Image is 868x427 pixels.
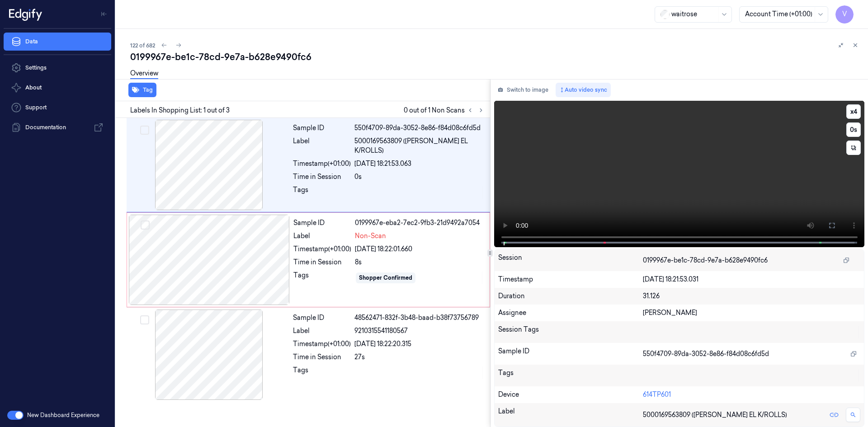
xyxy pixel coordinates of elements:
[141,221,150,230] button: Select row
[846,104,861,119] button: x4
[355,218,484,228] div: 0199967e-eba2-7ec2-9fb3-21d9492a7054
[4,99,111,117] a: Support
[643,275,860,284] div: [DATE] 18:21:53.031
[4,33,111,51] a: Data
[835,5,854,23] button: V
[355,258,484,267] div: 8s
[498,325,643,339] div: Session Tags
[293,271,351,285] div: Tags
[4,79,111,97] button: About
[498,347,643,361] div: Sample ID
[355,244,484,254] div: [DATE] 18:22:01.660
[130,51,861,63] div: 0199967e-be1c-78cd-9e7a-b628e9490fc6
[4,118,111,136] a: Documentation
[354,352,485,362] div: 27s
[643,349,769,359] span: 550f4709-89da-3052-8e86-f84d08c6fd5d
[293,136,351,155] div: Label
[354,136,485,155] span: 5000169563809 ([PERSON_NAME] EL K/ROLLS)
[293,258,351,267] div: Time in Session
[498,308,643,318] div: Assignee
[494,83,552,97] button: Switch to image
[354,339,485,349] div: [DATE] 18:22:20.315
[128,83,156,97] button: Tag
[643,390,860,399] div: 614TP601
[354,313,485,323] div: 48562471-832f-3b48-baad-b38f73756789
[498,253,643,267] div: Session
[498,407,643,423] div: Label
[293,339,351,349] div: Timestamp (+01:00)
[293,352,351,362] div: Time in Session
[293,313,351,323] div: Sample ID
[130,42,155,49] span: 122 of 682
[293,366,351,380] div: Tags
[846,122,861,137] button: 0s
[97,7,111,21] button: Toggle Navigation
[293,326,351,336] div: Label
[643,291,860,301] div: 31.126
[354,326,408,336] span: 9210315541180567
[556,83,611,97] button: Auto video sync
[140,315,149,324] button: Select row
[293,244,351,254] div: Timestamp (+01:00)
[355,231,386,241] span: Non-Scan
[130,106,230,115] span: Labels In Shopping List: 1 out of 3
[498,275,643,284] div: Timestamp
[498,390,643,399] div: Device
[643,410,787,420] span: 5000169563809 ([PERSON_NAME] EL K/ROLLS)
[643,308,860,318] div: [PERSON_NAME]
[354,172,485,182] div: 0s
[293,123,351,133] div: Sample ID
[293,185,351,200] div: Tags
[140,126,149,135] button: Select row
[293,231,351,241] div: Label
[293,159,351,169] div: Timestamp (+01:00)
[404,105,486,116] span: 0 out of 1 Non Scans
[293,218,351,228] div: Sample ID
[359,274,412,282] div: Shopper Confirmed
[130,69,158,79] a: Overview
[354,159,485,169] div: [DATE] 18:21:53.063
[4,59,111,77] a: Settings
[354,123,485,133] div: 550f4709-89da-3052-8e86-f84d08c6fd5d
[293,172,351,182] div: Time in Session
[498,291,643,301] div: Duration
[498,368,643,383] div: Tags
[643,256,768,265] span: 0199967e-be1c-78cd-9e7a-b628e9490fc6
